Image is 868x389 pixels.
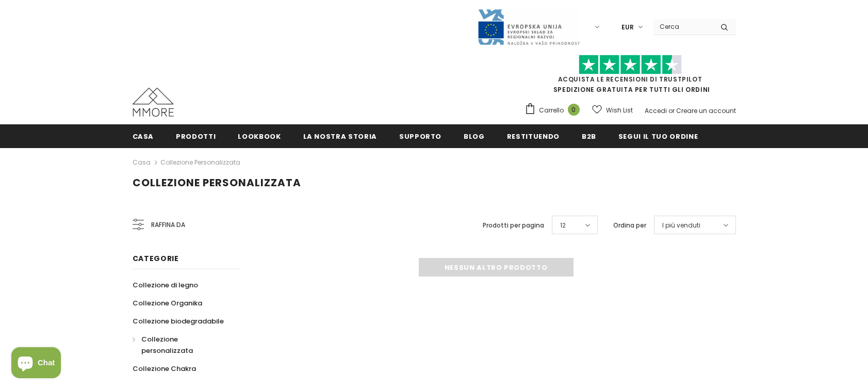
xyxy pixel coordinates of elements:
[133,280,198,290] span: Collezione di legno
[133,276,198,294] a: Collezione di legno
[653,19,713,34] input: Search Site
[238,132,281,141] span: Lookbook
[464,124,485,148] a: Blog
[464,132,485,141] span: Blog
[507,132,560,141] span: Restituendo
[141,334,193,355] span: Collezione personalizzata
[399,132,441,141] span: supporto
[133,312,224,330] a: Collezione biodegradabile
[133,294,202,312] a: Collezione Organika
[568,104,580,116] span: 0
[621,22,634,33] span: EUR
[133,360,196,378] a: Collezione Chakra
[477,8,580,46] img: Javni Razpis
[303,132,377,141] span: La nostra storia
[133,364,196,374] span: Collezione Chakra
[592,101,633,119] a: Wish List
[133,156,151,169] a: Casa
[151,219,185,231] span: Raffina da
[662,220,700,231] span: I più venduti
[133,175,301,190] span: Collezione personalizzata
[133,330,230,360] a: Collezione personalizzata
[133,298,202,308] span: Collezione Organika
[176,132,216,141] span: Prodotti
[525,59,736,94] span: SPEDIZIONE GRATUITA PER TUTTI GLI ORDINI
[525,103,585,118] a: Carrello 0
[582,124,596,148] a: B2B
[133,124,154,148] a: Casa
[618,132,698,141] span: Segui il tuo ordine
[160,158,240,167] a: Collezione personalizzata
[560,220,566,231] span: 12
[618,124,698,148] a: Segui il tuo ordine
[676,106,736,115] a: Creare un account
[539,105,564,116] span: Carrello
[133,253,179,264] span: Categorie
[613,220,646,231] label: Ordina per
[668,106,675,115] span: or
[238,124,281,148] a: Lookbook
[507,124,560,148] a: Restituendo
[579,55,682,75] img: Fidati di Pilot Stars
[133,132,154,141] span: Casa
[483,220,544,231] label: Prodotti per pagina
[133,88,174,117] img: Casi MMORE
[606,105,633,116] span: Wish List
[645,106,667,115] a: Accedi
[8,347,64,381] inbox-online-store-chat: Shopify online store chat
[399,124,441,148] a: supporto
[176,124,216,148] a: Prodotti
[303,124,377,148] a: La nostra storia
[477,22,580,31] a: Javni Razpis
[558,75,702,84] a: Acquista le recensioni di TrustPilot
[133,316,224,326] span: Collezione biodegradabile
[582,132,596,141] span: B2B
